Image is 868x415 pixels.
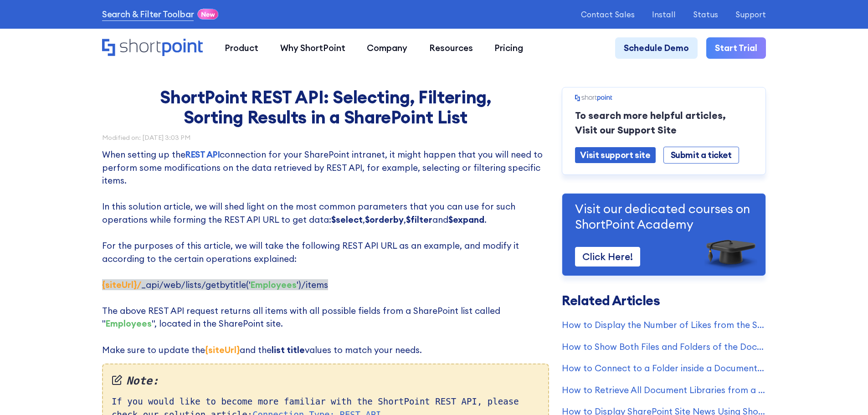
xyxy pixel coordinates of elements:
div: Why ShortPoint [280,41,345,55]
a: Contact Sales [581,10,635,19]
h1: ShortPoint REST API: Selecting, Filtering, Sorting Results in a SharePoint List [154,87,496,127]
a: Start Trial [706,37,766,59]
div: Modified on: [DATE] 3:03 PM [102,134,549,141]
strong: list title [272,344,305,355]
a: Install [652,10,676,19]
strong: Employees [106,318,152,329]
a: How to Display the Number of Likes from the SharePoint List Items [562,318,766,332]
a: How to Show Both Files and Folders of the Document Library in a ShortPoint Element [562,340,766,354]
iframe: Chat Widget [822,371,868,415]
a: Click Here! [575,247,640,266]
span: ‍ _api/web/lists/getbytitle(' ')/items [102,279,328,290]
a: Why ShortPoint [269,37,356,59]
p: When setting up the connection for your SharePoint intranet, it might happen that you will need t... [102,148,549,356]
a: Search & Filter Toolbar [102,8,194,21]
p: Visit our dedicated courses on ShortPoint Academy [575,201,753,232]
strong: {siteUrl}/ [102,279,141,290]
a: Status [693,10,718,19]
a: How to Connect to a Folder inside a Document Library Using REST API [562,362,766,375]
strong: $filter [406,214,432,225]
a: REST API [185,149,220,160]
a: Support [735,10,766,19]
div: Product [225,41,258,55]
a: Resources [418,37,484,59]
a: Company [356,37,418,59]
a: Pricing [484,37,534,59]
p: To search more helpful articles, Visit our Support Site [575,108,753,138]
strong: $expand [448,214,484,225]
h3: Related Articles [562,294,766,307]
strong: $select [331,214,363,225]
strong: Employees [251,279,297,290]
a: How to Retrieve All Document Libraries from a Site Collection Using ShortPoint Connect [562,384,766,397]
div: Company [367,41,407,55]
strong: {siteUrl} [205,344,240,355]
a: Home [102,39,203,57]
a: Schedule Demo [615,37,698,59]
div: Pricing [494,41,523,55]
em: Note: [112,373,539,389]
a: Submit a ticket [663,147,739,164]
strong: $orderby [365,214,404,225]
a: Product [214,37,269,59]
a: Visit support site [575,147,655,163]
div: Resources [429,41,473,55]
